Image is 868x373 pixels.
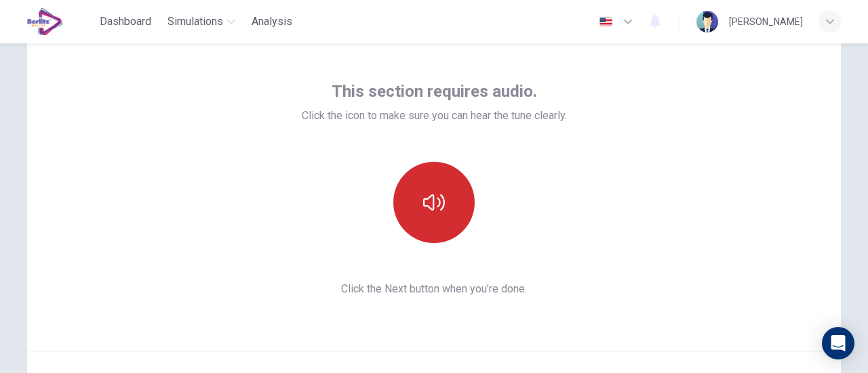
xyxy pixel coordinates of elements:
img: EduSynch logo [27,8,63,35]
img: Profile picture [696,11,718,32]
img: en [597,17,614,27]
span: Simulations [167,14,223,30]
a: EduSynch logo [27,8,94,35]
div: Open Intercom Messenger [822,327,854,359]
span: Click the Next button when you’re done. [302,281,567,297]
button: Dashboard [94,9,157,34]
span: Dashboard [100,14,151,30]
span: Click the icon to make sure you can hear the tune clearly. [302,108,567,124]
button: Simulations [162,9,241,34]
button: Analysis [246,9,298,34]
div: [PERSON_NAME] [729,14,803,30]
span: This section requires audio. [332,81,537,102]
span: Analysis [252,14,292,30]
